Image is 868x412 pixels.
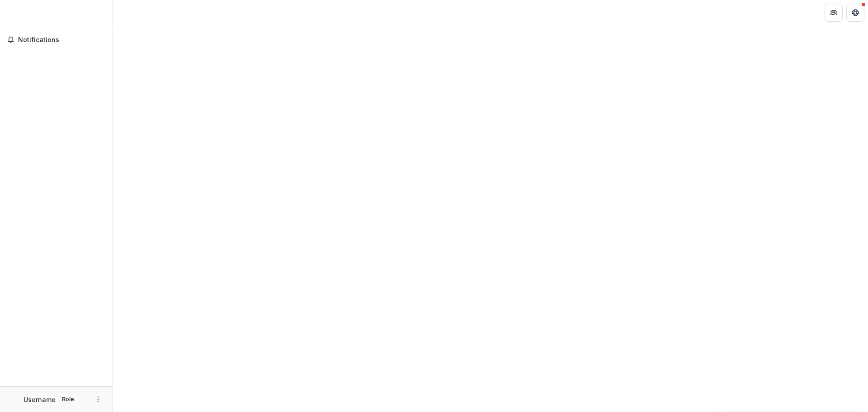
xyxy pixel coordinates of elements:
[18,36,105,44] span: Notifications
[4,33,109,47] button: Notifications
[24,395,56,404] p: Username
[59,395,77,403] p: Role
[846,4,864,22] button: Get Help
[93,394,104,405] button: More
[825,4,843,22] button: Partners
